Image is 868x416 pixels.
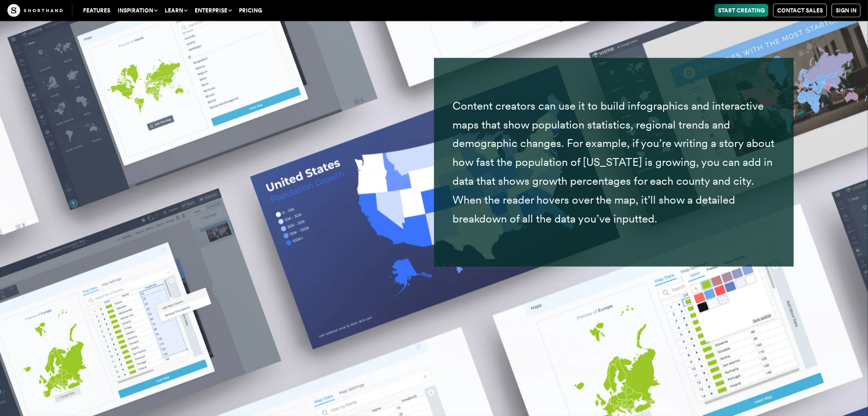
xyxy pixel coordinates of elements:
[114,4,161,17] button: Inspiration
[191,4,235,17] button: Enterprise
[161,4,191,17] button: Learn
[7,4,63,17] img: The Craft
[235,4,266,17] a: Pricing
[832,4,861,18] a: Sign in
[452,97,775,229] p: Content creators can use it to build infographics and interactive maps that show population stati...
[773,4,827,18] a: Contact Sales
[79,4,114,17] a: Features
[714,4,768,17] a: Start Creating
